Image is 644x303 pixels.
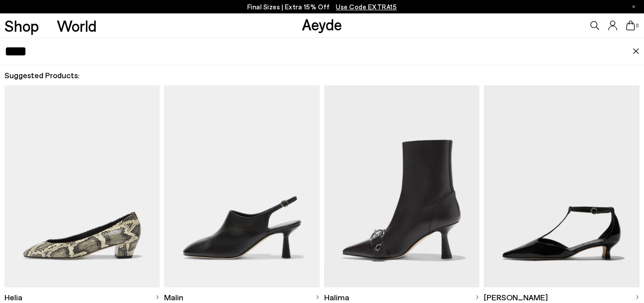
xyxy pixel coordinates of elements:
a: Aeyde [302,15,342,34]
span: [PERSON_NAME] [484,292,548,303]
img: Descriptive text [164,85,320,287]
img: Descriptive text [484,85,640,287]
span: Halima [324,292,349,303]
span: Helia [4,292,22,303]
span: Malin [164,292,183,303]
img: close.svg [632,48,640,55]
p: Final Sizes | Extra 15% Off [247,1,397,13]
img: svg%3E [635,295,640,299]
img: svg%3E [475,295,479,299]
img: Descriptive text [4,85,160,287]
img: Descriptive text [324,85,480,287]
a: Shop [4,18,39,34]
span: Navigate to /collections/ss25-final-sizes [336,3,397,11]
a: 0 [626,21,635,30]
span: 0 [635,23,640,28]
img: svg%3E [155,295,160,299]
img: svg%3E [315,295,320,299]
h2: Suggested Products: [4,70,640,81]
a: World [57,18,97,34]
